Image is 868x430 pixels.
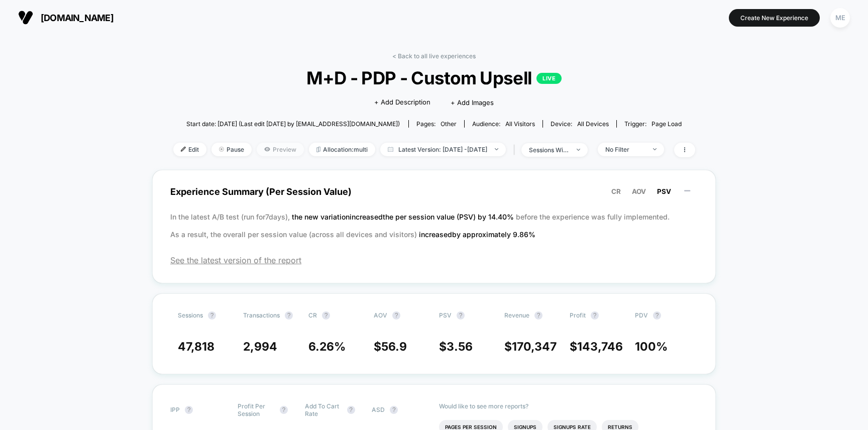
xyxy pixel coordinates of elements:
span: Revenue [504,311,529,319]
span: Pause [211,143,252,156]
button: ? [457,311,465,319]
span: Start date: [DATE] (Last edit [DATE] by [EMAIL_ADDRESS][DOMAIN_NAME]) [186,120,400,128]
button: ? [208,311,216,319]
span: Latest Version: [DATE] - [DATE] [380,143,506,156]
img: end [495,148,498,150]
span: 56.9 [381,340,407,354]
div: Trigger: [624,120,682,128]
span: AOV [632,187,646,195]
span: 2,994 [243,340,277,354]
span: 100 % [635,340,668,354]
span: PSV [657,187,671,195]
img: edit [181,147,186,152]
button: ? [322,311,330,319]
div: Audience: [472,120,535,128]
img: calendar [388,147,393,152]
span: M+D - PDP - Custom Upsell [199,67,669,88]
button: AOV [629,187,649,196]
img: end [653,148,657,150]
span: Preview [257,143,304,156]
span: $ [504,340,557,354]
span: + Add Description [374,97,430,107]
div: No Filter [605,146,645,153]
span: Edit [173,143,206,156]
span: AOV [374,311,387,319]
img: rebalance [316,147,320,152]
p: Would like to see more reports? [439,402,698,410]
span: Add To Cart Rate [305,402,342,417]
button: ? [280,406,288,414]
span: 47,818 [178,340,214,354]
button: ME [827,8,853,28]
span: PDV [635,311,648,319]
span: all devices [577,120,609,128]
button: PSV [654,187,674,196]
span: $ [374,340,407,354]
img: Visually logo [18,10,33,25]
span: $ [570,340,623,354]
p: LIVE [536,73,562,84]
span: IPP [170,406,180,413]
button: ? [185,406,193,414]
span: Sessions [178,311,203,319]
span: Device: [542,120,616,128]
span: Allocation: multi [309,143,375,156]
a: < Back to all live experiences [392,52,476,60]
span: 3.56 [447,340,473,354]
span: All Visitors [505,120,535,128]
button: [DOMAIN_NAME] [15,10,117,26]
div: ME [830,8,850,28]
button: ? [392,311,400,319]
span: Profit [570,311,586,319]
button: ? [347,406,355,414]
span: Transactions [243,311,280,319]
span: 143,746 [577,340,623,354]
span: + Add Images [451,98,494,106]
button: ? [285,311,293,319]
span: other [441,120,457,128]
span: Page Load [652,120,682,128]
span: $ [439,340,473,354]
button: CR [608,187,624,196]
span: 170,347 [512,340,557,354]
button: ? [534,311,542,319]
button: ? [653,311,661,319]
p: In the latest A/B test (run for 7 days), before the experience was fully implemented. As a result... [170,208,698,243]
span: ASD [372,406,385,413]
span: PSV [439,311,452,319]
span: [DOMAIN_NAME] [41,13,114,23]
button: Create New Experience [729,9,820,27]
img: end [577,149,580,151]
span: increased by approximately 9.86 % [419,230,535,239]
span: Experience Summary (Per Session Value) [170,180,698,203]
span: | [511,143,521,157]
span: Profit Per Session [238,402,275,417]
div: sessions with impression [529,146,569,154]
button: ? [390,406,398,414]
div: Pages: [416,120,457,128]
button: ? [591,311,599,319]
span: CR [611,187,621,195]
img: end [219,147,224,152]
span: 6.26 % [308,340,346,354]
span: CR [308,311,317,319]
span: See the latest version of the report [170,255,698,265]
span: the new variation increased the per session value (PSV) by 14.40 % [292,212,516,221]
